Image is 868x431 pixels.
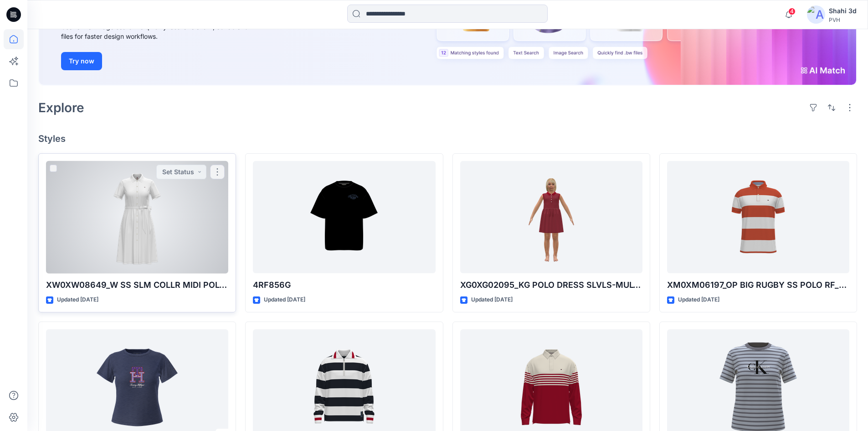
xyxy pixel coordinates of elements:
[460,161,642,274] a: XG0XG02095_KG POLO DRESS SLVLS-MULTI_PROTO_V01
[264,295,305,305] p: Updated [DATE]
[46,161,228,274] a: XW0XW08649_W SS SLM COLLR MIDI POLO DRS
[46,279,228,291] p: XW0XW08649_W SS SLM COLLR MIDI POLO DRS
[807,5,825,24] img: avatar
[829,5,857,16] div: Shahi 3d
[667,279,849,291] p: XM0XM06197_OP BIG RUGBY SS POLO RF_PROTO_V01
[38,133,857,144] h4: Styles
[829,16,857,23] div: PVH
[678,295,719,305] p: Updated [DATE]
[38,100,84,115] h2: Explore
[471,295,513,305] p: Updated [DATE]
[61,22,266,41] div: Use text or image search to quickly locate relevant, editable .bw files for faster design workflows.
[460,279,642,291] p: XG0XG02095_KG POLO DRESS SLVLS-MULTI_PROTO_V01
[57,295,98,305] p: Updated [DATE]
[253,279,435,291] p: 4RF856G
[61,52,102,70] button: Try now
[788,8,796,15] span: 4
[667,161,849,274] a: XM0XM06197_OP BIG RUGBY SS POLO RF_PROTO_V01
[253,161,435,274] a: 4RF856G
